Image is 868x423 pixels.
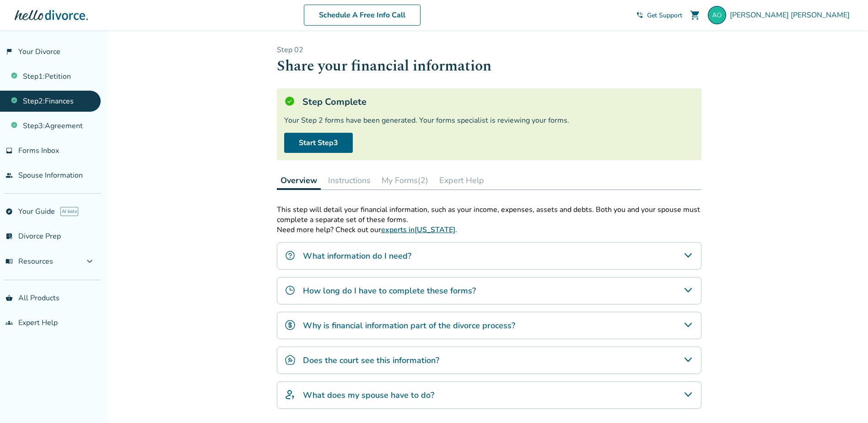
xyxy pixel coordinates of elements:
span: shopping_cart [690,10,701,21]
span: menu_book [5,258,13,265]
span: explore [5,208,13,215]
img: What information do I need? [285,250,296,261]
span: expand_more [84,256,95,267]
span: flag_2 [5,48,13,55]
a: Start Step3 [284,133,353,153]
span: Get Support [647,11,682,20]
h4: What does my spouse have to do? [303,389,434,401]
button: Instructions [324,171,374,190]
p: This step will detail your financial information, such as your income, expenses, assets and debts... [277,205,701,225]
img: Does the court see this information? [285,354,296,365]
h4: Does the court see this information? [303,354,439,366]
div: Why is financial information part of the divorce process? [277,312,701,339]
a: Schedule A Free Info Call [304,5,421,26]
h5: Step Complete [302,96,367,108]
h4: How long do I have to complete these forms? [303,285,476,297]
span: phone_in_talk [636,11,643,19]
span: shopping_basket [5,294,13,302]
button: Overview [277,171,321,190]
div: Your Step 2 forms have been generated. Your forms specialist is reviewing your forms. [284,115,694,125]
span: AI beta [60,207,78,216]
iframe: Chat Widget [822,379,868,423]
button: My Forms(2) [378,171,432,190]
span: Forms Inbox [18,146,59,156]
p: Need more help? Check out our . [277,225,701,235]
span: list_alt_check [5,233,13,240]
span: [PERSON_NAME] [PERSON_NAME] [730,10,853,20]
img: angela@osbhome.com [708,6,726,24]
h4: What information do I need? [303,250,411,262]
span: Resources [5,256,53,266]
p: Step 0 2 [277,45,701,55]
div: What does my spouse have to do? [277,381,701,409]
span: groups [5,319,13,326]
img: Why is financial information part of the divorce process? [285,320,296,331]
a: phone_in_talkGet Support [636,11,682,20]
h4: Why is financial information part of the divorce process? [303,320,515,331]
button: Expert Help [436,171,488,190]
div: How long do I have to complete these forms? [277,277,701,304]
span: people [5,172,13,179]
span: inbox [5,147,13,154]
h1: Share your financial information [277,55,701,77]
div: What information do I need? [277,242,701,270]
img: What does my spouse have to do? [285,389,296,400]
div: Does the court see this information? [277,347,701,374]
a: experts in[US_STATE] [381,225,455,235]
img: How long do I have to complete these forms? [285,285,296,296]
